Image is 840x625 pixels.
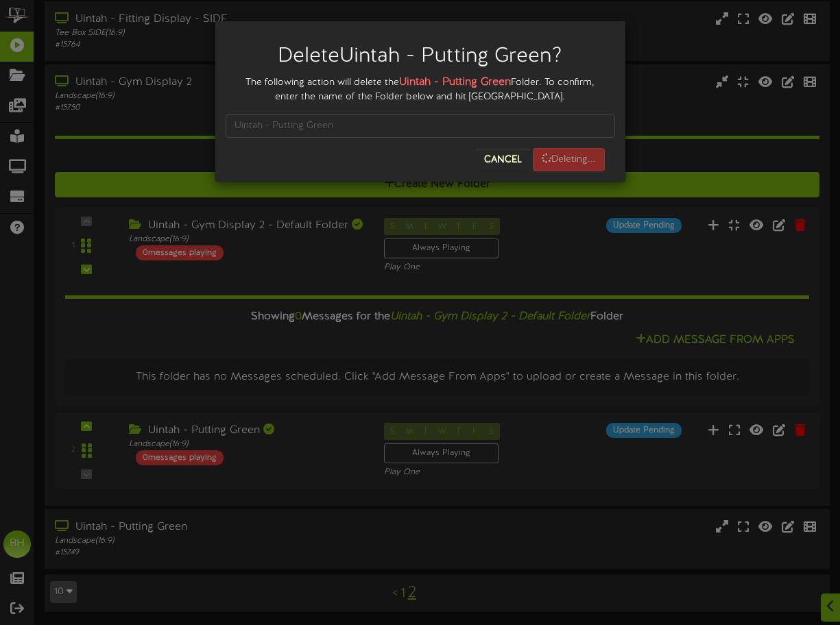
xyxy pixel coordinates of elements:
[533,148,605,171] button: Deleting...
[399,76,511,88] strong: Uintah - Putting Green
[226,75,615,104] div: The following action will delete the Folder. To confirm, enter the name of the Folder below and h...
[236,45,605,68] h2: Delete Uintah - Putting Green ?
[226,114,615,138] input: Uintah - Putting Green
[476,149,530,171] button: Cancel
